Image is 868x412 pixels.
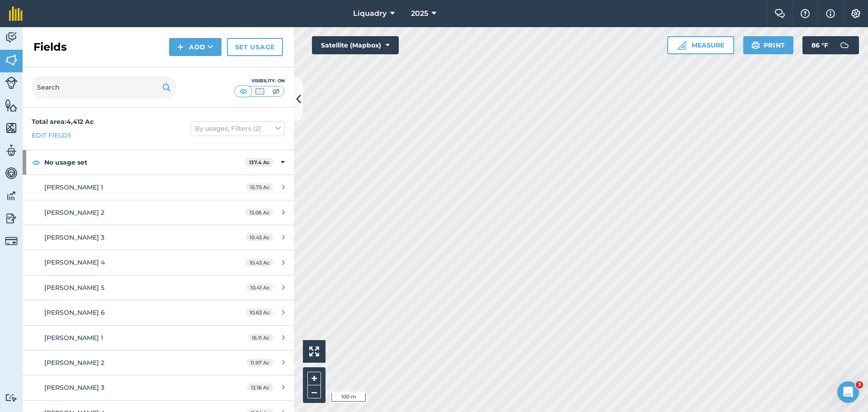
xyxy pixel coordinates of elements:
h2: Fields [33,40,67,54]
a: [PERSON_NAME] 115.75 Ac [23,175,294,199]
img: svg+xml;base64,PHN2ZyB4bWxucz0iaHR0cDovL3d3dy53My5vcmcvMjAwMC9zdmciIHdpZHRoPSIxNyIgaGVpZ2h0PSIxNy... [826,8,835,19]
span: [PERSON_NAME] 4 [44,258,105,266]
a: [PERSON_NAME] 510.41 Ac [23,275,294,300]
span: 12.16 Ac [247,384,273,391]
a: [PERSON_NAME] 410.43 Ac [23,250,294,275]
button: Add [169,38,222,56]
a: [PERSON_NAME] 610.63 Ac [23,300,294,325]
img: svg+xml;base64,PHN2ZyB4bWxucz0iaHR0cDovL3d3dy53My5vcmcvMjAwMC9zdmciIHdpZHRoPSIxNCIgaGVpZ2h0PSIyNC... [177,42,184,52]
img: Four arrows, one pointing top left, one top right, one bottom right and the last bottom left [309,346,319,356]
img: svg+xml;base64,PHN2ZyB4bWxucz0iaHR0cDovL3d3dy53My5vcmcvMjAwMC9zdmciIHdpZHRoPSI1NiIgaGVpZ2h0PSI2MC... [5,121,18,135]
span: 10.63 Ac [245,308,273,316]
img: svg+xml;base64,PD94bWwgdmVyc2lvbj0iMS4wIiBlbmNvZGluZz0idXRmLTgiPz4KPCEtLSBHZW5lcmF0b3I6IEFkb2JlIE... [5,212,18,225]
span: [PERSON_NAME] 1 [44,334,103,342]
a: [PERSON_NAME] 116.11 Ac [23,326,294,350]
img: svg+xml;base64,PHN2ZyB4bWxucz0iaHR0cDovL3d3dy53My5vcmcvMjAwMC9zdmciIHdpZHRoPSIxOSIgaGVpZ2h0PSIyNC... [751,40,760,51]
span: [PERSON_NAME] 2 [44,359,104,367]
button: Satellite (Mapbox) [312,36,399,54]
a: Edit fields [32,130,71,140]
a: [PERSON_NAME] 211.97 Ac [23,350,294,375]
img: svg+xml;base64,PHN2ZyB4bWxucz0iaHR0cDovL3d3dy53My5vcmcvMjAwMC9zdmciIHdpZHRoPSIxOSIgaGVpZ2h0PSIyNC... [162,82,171,93]
iframe: Intercom live chat [837,381,859,403]
a: [PERSON_NAME] 310.43 Ac [23,225,294,250]
span: 3 [856,381,863,388]
img: A cog icon [850,9,861,18]
img: svg+xml;base64,PHN2ZyB4bWxucz0iaHR0cDovL3d3dy53My5vcmcvMjAwMC9zdmciIHdpZHRoPSI1NiIgaGVpZ2h0PSI2MC... [5,53,18,67]
button: 86 °F [802,36,859,54]
strong: Total area : 4,412 Ac [32,118,94,126]
a: [PERSON_NAME] 312.16 Ac [23,375,294,400]
img: Two speech bubbles overlapping with the left bubble in the forefront [774,9,785,18]
span: [PERSON_NAME] 5 [44,284,104,292]
span: 2025 [411,8,428,19]
span: Liquadry [353,8,387,19]
span: 86 ° F [811,36,828,54]
span: 10.43 Ac [245,233,273,241]
span: [PERSON_NAME] 6 [44,308,105,317]
a: Set usage [227,38,283,56]
img: svg+xml;base64,PD94bWwgdmVyc2lvbj0iMS4wIiBlbmNvZGluZz0idXRmLTgiPz4KPCEtLSBHZW5lcmF0b3I6IEFkb2JlIE... [5,31,18,44]
button: + [307,372,321,385]
button: – [307,385,321,398]
img: svg+xml;base64,PHN2ZyB4bWxucz0iaHR0cDovL3d3dy53My5vcmcvMjAwMC9zdmciIHdpZHRoPSI1MCIgaGVpZ2h0PSI0MC... [238,87,249,96]
img: svg+xml;base64,PD94bWwgdmVyc2lvbj0iMS4wIiBlbmNvZGluZz0idXRmLTgiPz4KPCEtLSBHZW5lcmF0b3I6IEFkb2JlIE... [5,235,18,247]
span: 16.11 Ac [248,334,273,341]
input: Search [32,76,176,98]
img: svg+xml;base64,PD94bWwgdmVyc2lvbj0iMS4wIiBlbmNvZGluZz0idXRmLTgiPz4KPCEtLSBHZW5lcmF0b3I6IEFkb2JlIE... [5,393,18,402]
span: [PERSON_NAME] 3 [44,384,104,392]
img: svg+xml;base64,PHN2ZyB4bWxucz0iaHR0cDovL3d3dy53My5vcmcvMjAwMC9zdmciIHdpZHRoPSI1MCIgaGVpZ2h0PSI0MC... [254,87,265,96]
img: svg+xml;base64,PD94bWwgdmVyc2lvbj0iMS4wIiBlbmNvZGluZz0idXRmLTgiPz4KPCEtLSBHZW5lcmF0b3I6IEFkb2JlIE... [835,36,854,54]
img: svg+xml;base64,PD94bWwgdmVyc2lvbj0iMS4wIiBlbmNvZGluZz0idXRmLTgiPz4KPCEtLSBHZW5lcmF0b3I6IEFkb2JlIE... [5,189,18,203]
span: [PERSON_NAME] 1 [44,183,103,191]
span: 15.75 Ac [246,183,273,191]
strong: No usage set [44,150,245,175]
div: No usage set137.4 Ac [23,150,294,175]
a: [PERSON_NAME] 215.06 Ac [23,200,294,225]
img: svg+xml;base64,PD94bWwgdmVyc2lvbj0iMS4wIiBlbmNvZGluZz0idXRmLTgiPz4KPCEtLSBHZW5lcmF0b3I6IEFkb2JlIE... [5,166,18,180]
img: Ruler icon [677,41,686,50]
img: svg+xml;base64,PD94bWwgdmVyc2lvbj0iMS4wIiBlbmNvZGluZz0idXRmLTgiPz4KPCEtLSBHZW5lcmF0b3I6IEFkb2JlIE... [5,144,18,157]
img: svg+xml;base64,PHN2ZyB4bWxucz0iaHR0cDovL3d3dy53My5vcmcvMjAwMC9zdmciIHdpZHRoPSIxOCIgaGVpZ2h0PSIyNC... [32,157,40,168]
img: svg+xml;base64,PHN2ZyB4bWxucz0iaHR0cDovL3d3dy53My5vcmcvMjAwMC9zdmciIHdpZHRoPSI1MCIgaGVpZ2h0PSI0MC... [270,87,282,96]
img: A question mark icon [800,9,811,18]
button: By usages, Filters (2) [191,121,285,136]
span: 10.43 Ac [245,259,273,266]
img: svg+xml;base64,PD94bWwgdmVyc2lvbj0iMS4wIiBlbmNvZGluZz0idXRmLTgiPz4KPCEtLSBHZW5lcmF0b3I6IEFkb2JlIE... [5,76,18,89]
button: Print [743,36,794,54]
button: Measure [667,36,734,54]
span: [PERSON_NAME] 3 [44,233,104,242]
img: svg+xml;base64,PHN2ZyB4bWxucz0iaHR0cDovL3d3dy53My5vcmcvMjAwMC9zdmciIHdpZHRoPSI1NiIgaGVpZ2h0PSI2MC... [5,99,18,112]
span: 11.97 Ac [246,359,273,366]
span: 10.41 Ac [246,284,273,291]
span: [PERSON_NAME] 2 [44,208,104,217]
span: 15.06 Ac [245,208,273,216]
div: Visibility: On [234,77,285,85]
img: fieldmargin Logo [9,6,23,21]
strong: 137.4 Ac [249,159,270,166]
